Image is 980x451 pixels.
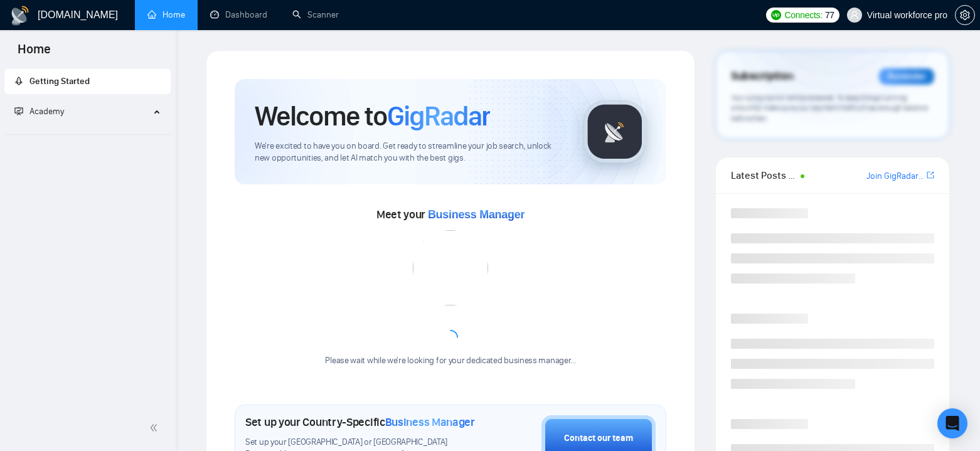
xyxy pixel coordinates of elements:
span: user [850,11,859,19]
img: upwork-logo.png [771,10,781,20]
span: GigRadar [387,99,490,133]
a: export [927,169,934,181]
img: logo [10,6,30,26]
div: Please wait while we're looking for your dedicated business manager... [317,355,583,367]
span: Home [8,40,61,66]
div: Open Intercom Messenger [937,408,967,438]
span: 77 [825,8,834,22]
li: Academy Homepage [4,129,171,137]
span: double-left [149,422,162,434]
span: Your subscription will be renewed. To keep things running smoothly, make sure your payment method... [731,93,928,123]
img: error [413,230,488,305]
a: setting [955,10,975,20]
span: export [927,170,934,180]
div: Contact our team [564,432,633,445]
a: dashboardDashboard [210,9,267,20]
button: setting [955,5,975,25]
span: We're excited to have you on board. Get ready to streamline your job search, unlock new opportuni... [255,141,563,164]
span: Business Manager [385,415,475,429]
span: Getting Started [29,76,90,87]
span: Business Manager [428,208,525,221]
li: Getting Started [4,69,171,94]
span: rocket [14,77,23,85]
a: homeHome [147,9,185,20]
img: gigradar-logo.png [583,100,646,163]
span: Latest Posts from the GigRadar Community [731,167,797,183]
a: Join GigRadar Slack Community [866,169,924,183]
h1: Welcome to [255,99,490,133]
div: Reminder [879,68,934,85]
span: Subscription [731,66,793,87]
span: Connects: [785,8,823,22]
span: fund-projection-screen [14,107,23,115]
span: Meet your [376,208,525,221]
h1: Set up your Country-Specific [245,415,475,429]
span: Academy [29,106,64,117]
span: Academy [14,106,64,117]
span: setting [956,10,974,20]
span: loading [440,327,461,349]
a: searchScanner [292,9,339,20]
